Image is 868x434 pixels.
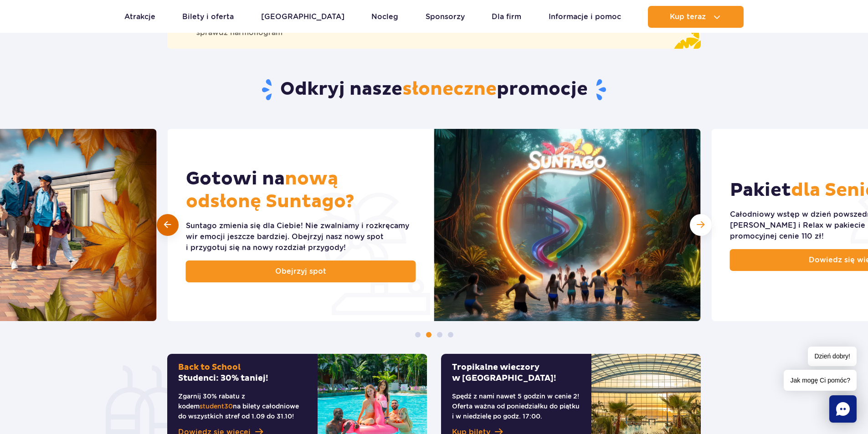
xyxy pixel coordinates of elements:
[549,6,621,28] a: Informacje i pomoc
[829,395,857,423] div: Chat
[690,214,712,236] div: Następny slajd
[182,6,234,28] a: Bilety i oferta
[167,78,701,102] h2: Odkryj nasze promocje
[124,6,155,28] a: Atrakcje
[261,6,344,28] a: [GEOGRAPHIC_DATA]
[186,260,416,282] a: Obejrzyj spot
[452,362,580,384] h2: Tropikalne wieczory w [GEOGRAPHIC_DATA]!
[178,362,241,373] span: Back to School
[186,168,354,213] span: nową odsłonę Suntago?
[492,6,521,28] a: Dla firm
[808,347,857,366] span: Dzień dobry!
[371,6,398,28] a: Nocleg
[186,168,416,213] h2: Gotowi na
[670,13,706,21] span: Kup teraz
[648,6,744,28] button: Kup teraz
[784,370,857,391] span: Jak mogę Ci pomóc?
[178,362,307,384] h2: Studenci: 30% taniej!
[452,391,580,421] p: Spędź z nami nawet 5 godzin w cenie 2! Oferta ważna od poniedziałku do piątku i w niedzielę po go...
[426,6,465,28] a: Sponsorzy
[402,78,497,101] span: słoneczne
[186,220,416,253] div: Suntago zmienia się dla Ciebie! Nie zwalniamy i rozkręcamy wir emocji jeszcze bardziej. Obejrzyj ...
[200,403,233,410] span: student30
[178,391,307,421] p: Zgarnij 30% rabatu z kodem na bilety całodniowe do wszystkich stref od 1.09 do 31.10!
[275,266,326,277] span: Obejrzyj spot
[434,129,701,321] img: Gotowi na nową odsłonę Suntago?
